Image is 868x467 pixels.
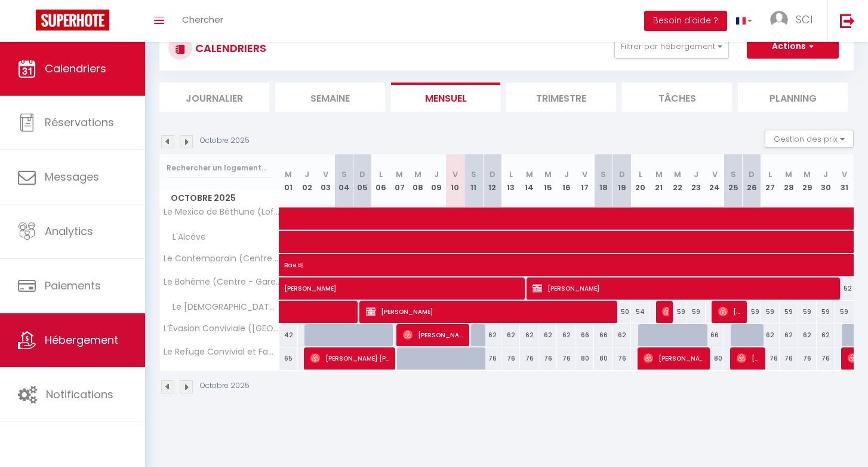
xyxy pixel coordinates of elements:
th: 09 [427,154,446,207]
a: Bae 배 [279,254,298,277]
div: 66 [594,324,612,346]
div: 62 [501,324,520,346]
abbr: S [471,169,476,180]
span: Le Bohème (Centre - Gare - Commerces) [162,277,281,286]
img: logout [840,13,855,28]
span: Hébergement [45,332,118,347]
abbr: V [582,169,587,180]
div: 62 [761,324,780,346]
abbr: L [379,169,383,180]
span: [PERSON_NAME] [403,323,464,346]
div: 76 [612,347,631,370]
th: 16 [557,154,575,207]
th: 15 [538,154,557,207]
span: Le Contemporain (Centre - Gare - Commerces) [162,254,281,263]
input: Rechercher un logement... [167,157,272,179]
abbr: J [434,169,439,180]
span: Chercher [182,13,223,26]
abbr: M [804,169,811,180]
abbr: M [674,169,681,180]
div: 59 [761,301,780,323]
span: Le Mexico de Béthune (Loft - [GEOGRAPHIC_DATA]) [162,207,281,216]
span: [PERSON_NAME] [718,300,743,323]
abbr: M [544,169,552,180]
span: [PERSON_NAME] [366,300,612,323]
abbr: D [619,169,625,180]
div: 76 [538,347,557,370]
button: Besoin d'aide ? [644,11,727,31]
th: 18 [594,154,612,207]
div: 59 [687,301,706,323]
abbr: D [490,169,495,180]
abbr: S [601,169,606,180]
div: 62 [520,324,538,346]
button: Gestion des prix [765,130,854,148]
img: ... [770,11,788,29]
th: 28 [780,154,798,207]
span: [PERSON_NAME] [PERSON_NAME] [310,347,390,370]
div: 80 [575,347,594,370]
th: 19 [612,154,631,207]
th: 13 [501,154,520,207]
li: Journalier [159,83,269,112]
h3: CALENDRIERS [192,35,266,62]
div: 80 [594,347,612,370]
div: 76 [780,347,798,370]
div: 76 [761,347,780,370]
th: 04 [335,154,353,207]
li: Trimestre [506,83,616,112]
th: 14 [520,154,538,207]
div: 59 [743,301,761,323]
div: 50 [612,301,631,323]
th: 26 [743,154,761,207]
abbr: M [655,169,663,180]
th: 05 [353,154,372,207]
div: 76 [520,347,538,370]
div: 59 [835,301,854,323]
span: [PERSON_NAME] [644,347,705,370]
div: 76 [557,347,575,370]
div: 66 [706,324,724,346]
span: Octobre 2025 [160,190,279,207]
button: Actions [747,35,839,59]
th: 25 [724,154,743,207]
li: Mensuel [391,83,501,112]
span: [PERSON_NAME] [533,277,835,300]
li: Semaine [275,83,385,112]
div: 42 [279,324,298,346]
span: Le [DEMOGRAPHIC_DATA] Kyoto [162,301,281,314]
div: 80 [706,347,724,370]
span: [PERSON_NAME] [737,347,761,370]
th: 29 [798,154,817,207]
th: 30 [817,154,835,207]
div: 59 [668,301,687,323]
abbr: L [509,169,513,180]
div: 62 [798,324,817,346]
div: 76 [483,347,501,370]
abbr: J [823,169,828,180]
div: 65 [279,347,298,370]
span: [PERSON_NAME] [662,300,668,323]
abbr: L [639,169,642,180]
abbr: M [285,169,292,180]
abbr: L [768,169,772,180]
abbr: V [453,169,458,180]
abbr: M [785,169,792,180]
span: L'Alcôve [162,231,209,244]
div: 62 [483,324,501,346]
span: Le Refuge Convivial et Familial ([GEOGRAPHIC_DATA]) [162,347,281,356]
span: Analytics [45,224,93,239]
th: 31 [835,154,854,207]
div: 59 [817,301,835,323]
div: 62 [612,324,631,346]
th: 17 [575,154,594,207]
li: Tâches [622,83,732,112]
abbr: M [396,169,403,180]
div: 62 [557,324,575,346]
div: 62 [817,324,835,346]
th: 20 [631,154,650,207]
abbr: V [323,169,328,180]
p: Octobre 2025 [200,380,250,392]
span: Réservations [45,115,114,130]
span: Calendriers [45,61,106,76]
